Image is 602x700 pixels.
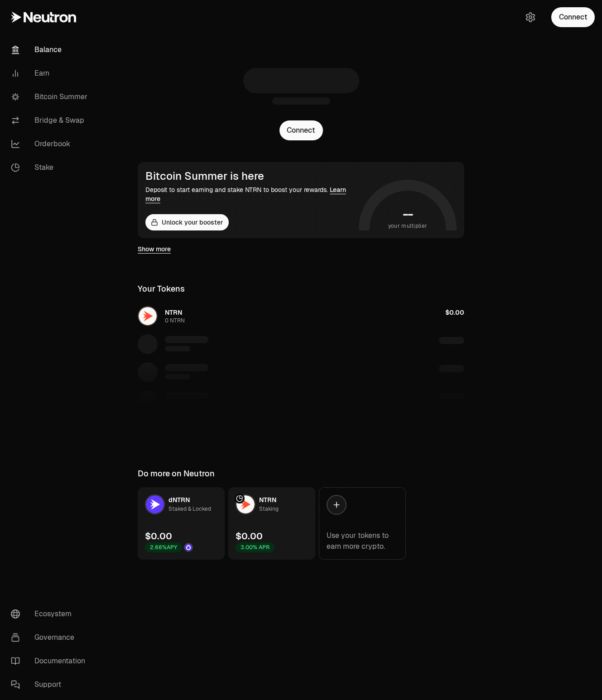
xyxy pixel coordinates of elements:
div: Use your tokens to earn more crypto. [327,530,398,552]
span: your multiplier [388,221,428,230]
a: Stake [4,156,98,179]
button: Unlock your booster [145,214,229,230]
div: Do more on Neutron [138,467,215,480]
div: 2.66% APY [145,542,182,552]
span: NTRN [259,496,276,504]
button: Connect [551,7,595,27]
a: Use your tokens to earn more crypto. [319,487,406,560]
a: Bridge & Swap [4,109,98,132]
img: NTRN Logo [236,495,255,513]
a: Support [4,673,98,696]
div: Staking [259,504,279,513]
a: Earn [4,62,98,85]
a: Bitcoin Summer [4,85,98,109]
h1: -- [403,207,413,221]
div: $0.00 [236,530,263,542]
div: Your Tokens [138,283,185,295]
a: Documentation [4,649,98,673]
a: Orderbook [4,132,98,156]
div: 3.00% APR [236,542,275,552]
div: Deposit to start earning and stake NTRN to boost your rewards. [145,185,355,203]
a: Governance [4,626,98,649]
a: dNTRN LogodNTRNStaked & Locked$0.002.66%APYDrop [138,487,225,560]
span: dNTRN [169,496,190,504]
div: Staked & Locked [169,504,211,513]
img: Drop [185,544,192,551]
div: Bitcoin Summer is here [145,170,355,182]
a: Balance [4,38,98,62]
a: Show more [138,245,171,254]
div: $0.00 [145,530,172,542]
img: dNTRN Logo [146,495,164,513]
a: Ecosystem [4,602,98,626]
a: NTRN LogoNTRNStaking$0.003.00% APR [228,487,315,560]
button: Connect [279,120,323,140]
